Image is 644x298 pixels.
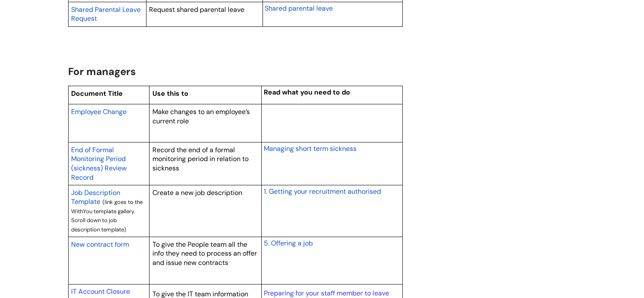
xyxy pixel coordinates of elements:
span: Job Description Template [71,188,120,206]
a: Shared parental leave [265,3,333,13]
span: Record the end of a formal monitoring period in relation to sickness [152,145,249,173]
span: (link goes to the WithYou template gallery. Scroll down to job description template) [71,198,143,233]
span: Document Title [71,89,123,98]
span: Request shared parental leave [149,5,244,14]
a: End of Formal Monitoring Period (sickness) Review Record [71,145,127,182]
span: Shared parental leave [265,4,333,13]
span: 1. Getting your recruitment authorised [263,187,381,196]
span: Use this to [152,89,188,98]
span: Make changes to an employee’s current role [152,107,250,125]
a: 5. Offering a job [263,238,312,248]
span: To give the People team all the info they need to process an offer and issue new contracts [152,240,257,267]
span: Shared Parental Leave Request [71,5,141,23]
span: Managing short term sickness [263,144,356,153]
span: For managers [68,65,136,78]
span: Read what you need to do [263,88,350,97]
span: End of Formal Monitoring Period (sickness) Review Record [71,145,127,182]
a: 1. Getting your recruitment authorised [263,186,381,196]
a: Preparing for your staff member to leave [263,289,389,298]
a: Job Description Template [71,187,120,207]
a: Managing short term sickness [263,143,356,153]
span: Create a new job description [152,188,242,197]
a: New contract form [71,239,129,249]
span: 5. Offering a job [263,239,312,248]
a: Employee Change [71,106,127,117]
span: New contract form [71,240,129,249]
a: Shared Parental Leave Request [71,4,141,24]
span: Employee Change [71,107,127,116]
